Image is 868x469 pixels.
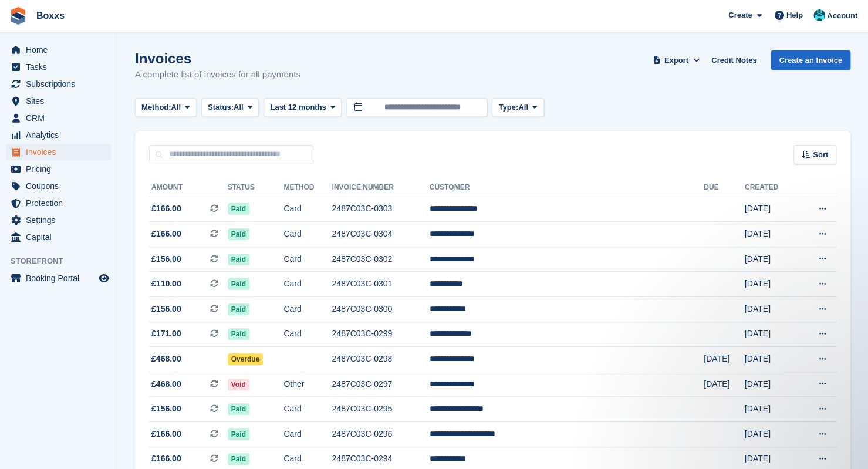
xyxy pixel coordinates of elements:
td: 2487C03C-0297 [332,372,429,397]
td: 2487C03C-0301 [332,272,429,297]
span: £156.00 [151,403,181,415]
span: Storefront [11,255,117,267]
span: Subscriptions [26,76,96,92]
span: Create [728,9,752,21]
span: Paid [228,278,249,290]
a: Preview store [97,271,111,285]
span: Paid [228,254,249,265]
span: £468.00 [151,378,181,390]
span: Paid [228,428,249,440]
button: Status: All [201,98,259,117]
a: menu [6,93,111,109]
td: [DATE] [745,397,798,422]
a: Boxxs [32,6,69,25]
span: £166.00 [151,428,181,440]
p: A complete list of invoices for all payments [135,68,300,82]
span: Sort [813,149,828,161]
span: Invoices [26,144,96,160]
span: Settings [26,212,96,228]
a: menu [6,76,111,92]
td: 2487C03C-0302 [332,247,429,272]
span: £156.00 [151,303,181,315]
span: Paid [228,453,249,465]
td: 2487C03C-0299 [332,322,429,347]
td: Other [283,372,332,397]
span: £156.00 [151,253,181,265]
th: Due [704,178,745,197]
span: Pricing [26,161,96,177]
span: Protection [26,195,96,211]
td: Card [283,422,332,447]
a: menu [6,270,111,286]
span: Export [664,55,688,66]
span: Coupons [26,178,96,194]
td: [DATE] [745,322,798,347]
td: [DATE] [745,197,798,222]
img: stora-icon-8386f47178a22dfd0bd8f6a31ec36ba5ce8667c1dd55bd0f319d3a0aa187defe.svg [9,7,27,25]
td: [DATE] [704,347,745,372]
span: £468.00 [151,353,181,365]
span: Method: [141,102,171,113]
td: Card [283,322,332,347]
span: Status: [208,102,234,113]
td: Card [283,247,332,272]
a: menu [6,229,111,245]
td: [DATE] [745,422,798,447]
span: £166.00 [151,203,181,215]
td: [DATE] [745,247,798,272]
a: menu [6,195,111,211]
td: 2487C03C-0304 [332,222,429,247]
span: Booking Portal [26,270,96,286]
th: Invoice Number [332,178,429,197]
span: Void [228,379,249,390]
span: Paid [228,203,249,215]
td: [DATE] [745,272,798,297]
td: 2487C03C-0300 [332,297,429,322]
span: Capital [26,229,96,245]
a: Credit Notes [707,50,761,70]
td: 2487C03C-0298 [332,347,429,372]
th: Method [283,178,332,197]
span: Sites [26,93,96,109]
td: [DATE] [745,372,798,397]
td: [DATE] [745,347,798,372]
span: CRM [26,110,96,126]
span: Overdue [228,353,264,365]
button: Last 12 months [264,98,342,117]
span: Type: [498,102,518,113]
th: Status [228,178,284,197]
td: Card [283,197,332,222]
span: £166.00 [151,228,181,240]
span: Account [827,10,857,22]
td: 2487C03C-0296 [332,422,429,447]
td: [DATE] [745,297,798,322]
td: Card [283,272,332,297]
button: Type: All [492,98,543,117]
h1: Invoices [135,50,300,66]
span: Analytics [26,127,96,143]
a: menu [6,212,111,228]
td: [DATE] [745,222,798,247]
td: 2487C03C-0303 [332,197,429,222]
span: Last 12 months [270,102,326,113]
th: Customer [430,178,704,197]
a: menu [6,144,111,160]
span: Paid [228,228,249,240]
th: Created [745,178,798,197]
td: 2487C03C-0295 [332,397,429,422]
td: Card [283,297,332,322]
a: menu [6,178,111,194]
a: menu [6,110,111,126]
span: Home [26,42,96,58]
span: All [234,102,244,113]
a: menu [6,127,111,143]
span: Paid [228,328,249,340]
span: All [171,102,181,113]
span: Paid [228,303,249,315]
th: Amount [149,178,228,197]
td: [DATE] [704,372,745,397]
span: All [518,102,528,113]
span: Tasks [26,59,96,75]
span: £110.00 [151,278,181,290]
span: Paid [228,403,249,415]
